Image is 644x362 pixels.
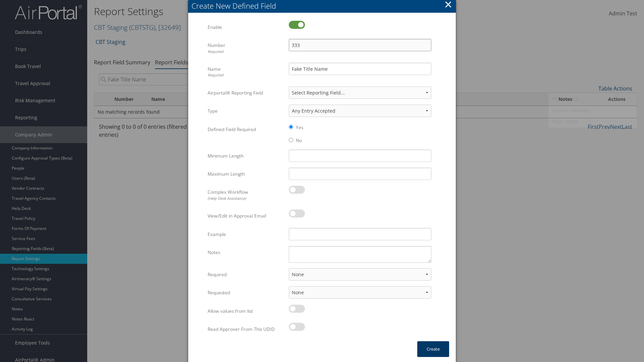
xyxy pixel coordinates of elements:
label: Minimum Length [208,149,284,162]
a: New Record [549,93,637,105]
label: View/Edit in Approval Email [208,209,284,222]
label: Defined Field Required [208,123,284,136]
a: Column Visibility [549,105,637,116]
label: Complex Workflow [208,186,284,204]
label: Name [208,63,284,81]
label: Allow values from list [208,305,284,317]
label: Yes [296,124,303,131]
div: Required [208,72,284,78]
button: Create [417,341,449,357]
div: Required [208,49,284,55]
label: Required [208,268,284,281]
label: Maximum Length [208,168,284,180]
label: Read Approver From This UDID [208,323,284,336]
label: Requested [208,286,284,299]
label: Enable [208,21,284,34]
label: Airportal® Reporting Field [208,86,284,99]
label: No [296,137,302,144]
label: Type [208,105,284,117]
div: Create New Defined Field [192,1,456,11]
label: Notes [208,246,284,259]
label: Number [208,39,284,57]
label: Example [208,228,284,241]
div: (Help Desk Assistance) [208,196,284,201]
a: Page Length [549,116,637,127]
